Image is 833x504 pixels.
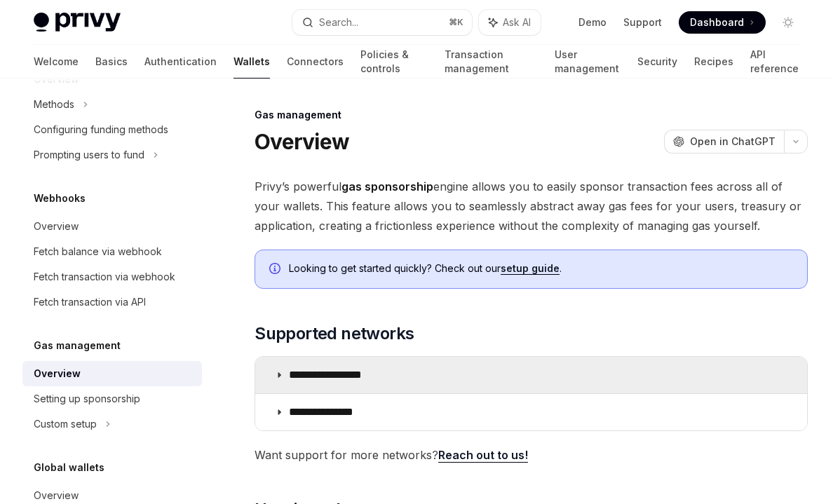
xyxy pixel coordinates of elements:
[255,129,349,154] h1: Overview
[34,13,121,32] img: light logo
[34,243,162,260] div: Fetch balance via webhook
[34,294,146,311] div: Fetch transaction via API
[637,45,677,79] a: Security
[34,459,104,476] h5: Global wallets
[690,15,744,29] span: Dashboard
[287,45,344,79] a: Connectors
[255,322,414,345] span: Supported networks
[750,45,799,79] a: API reference
[555,45,621,79] a: User management
[34,190,86,207] h5: Webhooks
[34,390,140,407] div: Setting up sponsorship
[694,45,733,79] a: Recipes
[233,45,270,79] a: Wallets
[449,17,463,28] span: ⌘ K
[623,15,662,29] a: Support
[269,263,283,277] svg: Info
[34,96,74,113] div: Methods
[34,147,144,163] div: Prompting users to fund
[777,11,799,34] button: Toggle dark mode
[22,214,202,239] a: Overview
[34,121,168,138] div: Configuring funding methods
[22,361,202,386] a: Overview
[292,10,471,35] button: Search...⌘K
[503,15,531,29] span: Ask AI
[690,135,776,149] span: Open in ChatGPT
[255,177,808,236] span: Privy’s powerful engine allows you to easily sponsor transaction fees across all of your wallets....
[22,264,202,290] a: Fetch transaction via webhook
[22,290,202,315] a: Fetch transaction via API
[34,337,121,354] h5: Gas management
[95,45,128,79] a: Basics
[34,45,79,79] a: Welcome
[319,14,358,31] div: Search...
[255,445,808,465] span: Want support for more networks?
[438,448,528,463] a: Reach out to us!
[144,45,217,79] a: Authentication
[34,365,81,382] div: Overview
[360,45,428,79] a: Policies & controls
[34,268,175,285] div: Fetch transaction via webhook
[22,386,202,411] a: Setting up sponsorship
[501,262,560,275] a: setup guide
[679,11,766,34] a: Dashboard
[445,45,538,79] a: Transaction management
[578,15,607,29] a: Demo
[289,261,793,275] span: Looking to get started quickly? Check out our .
[34,487,79,504] div: Overview
[341,179,433,193] strong: gas sponsorship
[22,117,202,142] a: Configuring funding methods
[34,416,97,433] div: Custom setup
[664,130,784,154] button: Open in ChatGPT
[34,218,79,235] div: Overview
[479,10,541,35] button: Ask AI
[22,239,202,264] a: Fetch balance via webhook
[255,108,808,122] div: Gas management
